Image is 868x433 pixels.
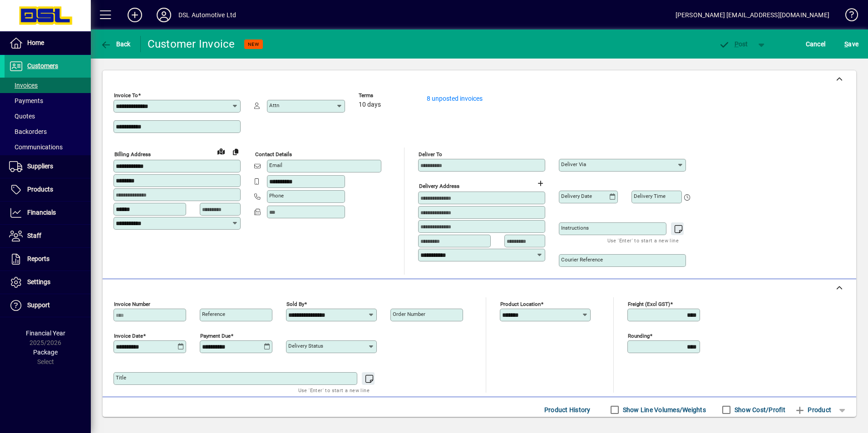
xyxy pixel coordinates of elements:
mat-label: Payment due [200,333,231,339]
span: Reports [27,255,49,262]
a: Products [5,178,91,201]
mat-label: Deliver To [419,151,442,157]
mat-label: Delivery status [288,343,323,349]
mat-label: Attn [269,102,279,108]
mat-label: Phone [269,192,284,199]
mat-label: Invoice date [114,333,143,339]
mat-label: Reference [202,311,225,317]
button: Post [714,36,753,52]
a: Quotes [5,108,91,124]
div: DSL Automotive Ltd [178,8,236,22]
button: Copy to Delivery address [228,144,243,159]
a: Communications [5,139,91,155]
a: Staff [5,225,91,247]
span: Cancel [806,37,826,51]
a: Invoices [5,78,91,93]
span: ost [719,40,748,48]
span: Support [27,301,50,309]
span: S [844,40,848,48]
a: View on map [214,144,228,158]
div: [PERSON_NAME] [EMAIL_ADDRESS][DOMAIN_NAME] [676,8,829,22]
a: Reports [5,248,91,271]
span: Back [100,40,131,48]
button: Save [842,36,861,52]
span: Backorders [9,128,47,135]
span: Payments [9,97,43,104]
mat-label: Instructions [561,225,589,231]
mat-label: Email [269,162,282,168]
button: Cancel [804,36,828,52]
span: Financial Year [26,330,65,337]
span: Settings [27,278,50,285]
span: Invoices [9,82,38,89]
span: Product History [544,403,591,417]
mat-label: Title [116,374,126,381]
span: Products [27,186,53,193]
a: 8 unposted invoices [427,95,483,102]
mat-label: Sold by [286,301,304,307]
span: Suppliers [27,162,53,170]
button: Back [98,36,133,52]
a: Home [5,32,91,54]
span: NEW [248,41,259,47]
label: Show Line Volumes/Weights [621,405,706,414]
button: Product History [541,402,594,418]
span: Customers [27,62,58,69]
mat-label: Deliver via [561,161,586,167]
button: Add [120,7,149,23]
a: Settings [5,271,91,294]
mat-label: Product location [500,301,541,307]
a: Backorders [5,124,91,139]
a: Knowledge Base [838,2,857,31]
span: 10 days [359,101,381,108]
span: Package [33,349,58,356]
span: Financials [27,209,56,216]
span: Home [27,39,44,46]
div: Customer Invoice [148,37,235,51]
app-page-header-button: Back [91,36,141,52]
span: Terms [359,93,413,98]
button: Choose address [533,176,547,191]
mat-label: Courier Reference [561,256,603,263]
span: Quotes [9,113,35,120]
span: Staff [27,232,41,239]
mat-label: Order number [393,311,425,317]
mat-label: Rounding [628,333,650,339]
button: Product [790,402,836,418]
mat-label: Delivery date [561,193,592,199]
a: Suppliers [5,155,91,178]
span: ave [844,37,858,51]
label: Show Cost/Profit [733,405,785,414]
span: Product [794,403,831,417]
mat-hint: Use 'Enter' to start a new line [298,385,370,395]
mat-label: Freight (excl GST) [628,301,670,307]
a: Support [5,294,91,317]
a: Financials [5,202,91,224]
mat-label: Delivery time [634,193,666,199]
span: Communications [9,143,63,151]
mat-hint: Use 'Enter' to start a new line [607,235,679,246]
button: Profile [149,7,178,23]
span: P [735,40,739,48]
mat-label: Invoice To [114,92,138,98]
a: Payments [5,93,91,108]
mat-label: Invoice number [114,301,150,307]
